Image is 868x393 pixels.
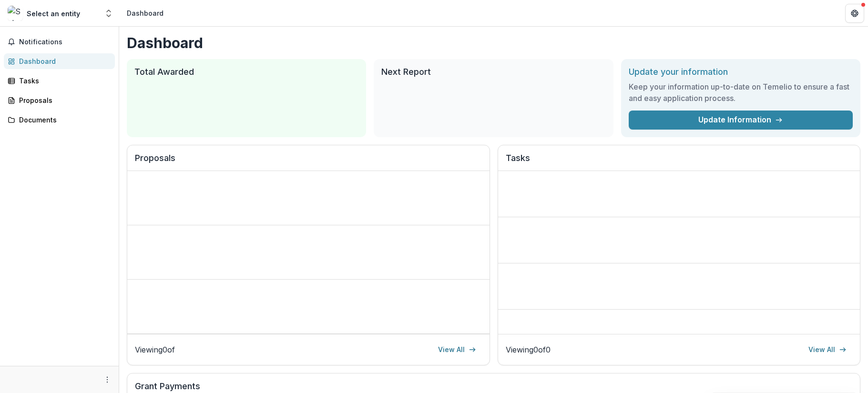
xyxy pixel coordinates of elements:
img: Select an entity [8,6,23,21]
span: Notifications [19,38,111,46]
div: Tasks [19,76,107,86]
a: Update Information [629,111,853,130]
h2: Total Awarded [134,67,358,77]
div: Dashboard [19,56,107,66]
button: Open entity switcher [102,4,115,23]
div: Select an entity [27,9,80,19]
div: Proposals [19,95,107,105]
a: Tasks [4,73,115,89]
h2: Update your information [629,67,853,77]
h2: Tasks [506,153,853,171]
p: Viewing 0 of 0 [506,344,551,355]
div: Dashboard [127,8,163,18]
p: Viewing 0 of [135,344,175,355]
button: Notifications [4,34,115,50]
h2: Next Report [381,67,605,77]
h1: Dashboard [127,34,860,51]
a: View All [803,342,852,357]
a: Proposals [4,92,115,108]
a: Documents [4,112,115,128]
div: Documents [19,115,107,125]
a: View All [432,342,482,357]
nav: breadcrumb [123,6,167,20]
button: Get Help [845,4,864,23]
h2: Proposals [135,153,482,171]
button: More [102,374,113,385]
a: Dashboard [4,53,115,69]
h3: Keep your information up-to-date on Temelio to ensure a fast and easy application process. [629,81,853,104]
